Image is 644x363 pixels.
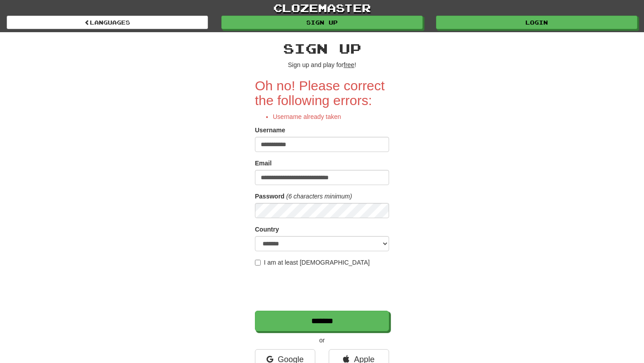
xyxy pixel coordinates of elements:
[255,192,284,201] label: Password
[255,258,370,267] label: I am at least [DEMOGRAPHIC_DATA]
[255,260,261,266] input: I am at least [DEMOGRAPHIC_DATA]
[255,271,391,306] iframe: reCAPTCHA
[343,61,354,68] u: free
[255,78,389,108] h2: Oh no! Please correct the following errors:
[255,126,285,135] label: Username
[255,41,389,56] h2: Sign up
[255,336,389,345] p: or
[221,16,423,29] a: Sign up
[273,112,389,121] li: Username already taken
[286,193,352,200] em: (6 characters minimum)
[255,225,279,234] label: Country
[436,16,637,29] a: Login
[255,60,389,69] p: Sign up and play for !
[255,159,271,168] label: Email
[7,16,208,29] a: Languages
